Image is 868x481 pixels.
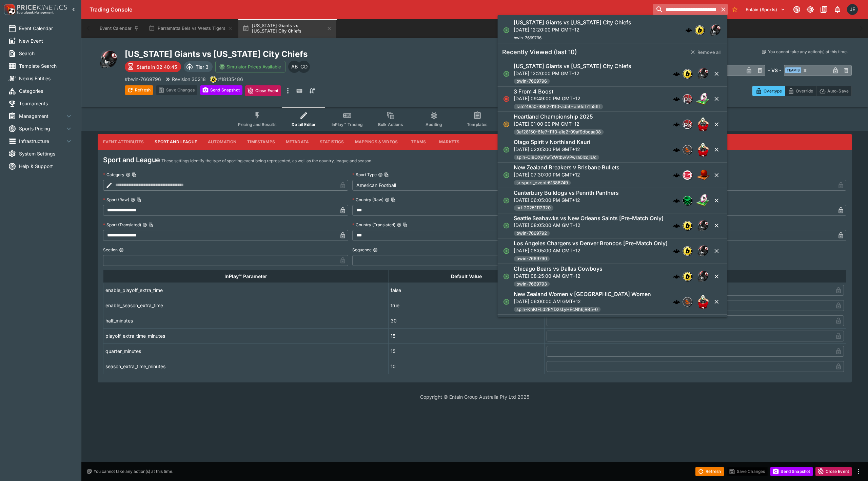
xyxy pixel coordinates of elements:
[131,197,135,202] button: Sport (Raw)Copy To Clipboard
[673,70,680,77] img: logo-cerberus.svg
[103,172,124,177] p: Category
[125,85,153,95] button: Refresh
[503,96,510,102] svg: Closed
[673,146,680,153] img: logo-cerberus.svg
[687,47,725,58] button: Remove all
[696,295,710,309] img: rugby_union.png
[202,134,242,150] button: Automation
[373,248,378,252] button: Sequence
[514,215,664,222] h6: Seattle Seahawks vs New Orleans Saints [Pre-Match Only]
[683,95,692,103] img: pricekinetics.png
[683,196,692,205] div: nrl
[103,222,141,228] p: Sport (Translated)
[514,146,599,153] p: [DATE] 02:05:00 PM GMT+12
[673,222,680,229] div: cerberus
[233,107,717,131] div: Event type filters
[352,222,395,228] p: Country (Translated)
[403,134,434,150] button: Teams
[81,393,868,400] p: Copyright © Entain Group Australia Pty Ltd 2025
[126,172,131,177] button: CategoryCopy To Clipboard
[673,172,680,179] img: logo-cerberus.svg
[98,134,149,150] button: Event Attributes
[673,298,680,305] div: cerberus
[683,221,692,230] img: bwin.png
[94,468,173,475] p: You cannot take any action(s) at this time.
[514,247,668,254] p: [DATE] 08:05:00 AM GMT+12
[696,67,710,81] img: american_football.png
[696,270,710,283] img: american_football.png
[19,125,65,132] span: Sports Pricing
[388,328,544,343] td: 15
[845,2,860,17] button: James Edlin
[332,122,363,127] span: InPlay™ Trading
[683,120,692,129] img: pricekinetics.png
[673,273,680,280] img: logo-cerberus.svg
[696,143,710,156] img: rugby_union.png
[514,189,619,196] h6: Canterbury Bulldogs vs Penrith Panthers
[103,313,389,328] td: half_minutes
[514,120,604,127] p: [DATE] 01:00:00 PM GMT+12
[19,75,73,82] span: Nexus Entities
[352,180,587,191] div: American Football
[19,112,65,120] span: Management
[19,163,73,170] span: Help & Support
[683,170,692,180] div: sportsradar
[683,272,692,281] div: bwin
[103,328,389,343] td: playoff_extra_time_minutes
[673,121,680,128] div: cerberus
[673,70,680,77] div: cerberus
[103,298,389,313] td: enable_season_extra_time
[770,467,813,476] button: Send Snapshot
[378,172,383,177] button: Sport TypeCopy To Clipboard
[696,168,710,182] img: basketball.png
[200,85,242,95] button: Send Snapshot
[384,172,389,177] button: Copy To Clipboard
[673,222,680,229] img: logo-cerberus.svg
[673,197,680,204] div: cerberus
[673,197,680,204] img: logo-cerberus.svg
[137,63,177,70] p: Starts in 02:40:45
[96,19,143,38] button: Event Calendar
[683,69,692,79] div: bwin
[103,343,389,359] td: quarter_minutes
[818,3,830,16] button: Documentation
[238,19,336,38] button: [US_STATE] Giants vs [US_STATE] City Chiefs
[683,246,692,256] div: bwin
[752,86,852,96] div: Start From
[831,3,844,16] button: Notifications
[503,146,510,153] svg: Open
[137,197,141,202] button: Copy To Clipboard
[17,5,67,10] img: PriceKinetics
[514,103,603,110] span: fa5248a0-9362-11f0-ad50-e56ef71b5fff
[673,298,680,305] img: logo-cerberus.svg
[172,76,206,83] p: Revision 30218
[403,223,408,227] button: Copy To Clipboard
[696,219,710,232] img: american_football.png
[503,298,510,305] svg: Open
[434,134,465,150] button: Markets
[683,145,692,154] img: sportingsolutions.jpeg
[514,88,553,95] h6: 3 From 4 Boost
[388,343,544,359] td: 15
[696,92,710,106] img: rugby_league.png
[514,240,668,247] h6: Los Angeles Chargers vs Denver Broncos [Pre-Match Only]
[502,48,577,56] h5: Recently Viewed (last 10)
[19,138,65,145] span: Infrastructure
[132,172,137,177] button: Copy To Clipboard
[103,197,129,203] p: Sport (Raw)
[19,62,73,69] span: Template Search
[245,85,281,96] button: Close Event
[514,265,603,272] h6: Chicago Bears vs Dallas Cowboys
[426,122,442,127] span: Auditing
[514,171,619,178] p: [DATE] 07:30:00 PM GMT+12
[514,70,631,77] p: [DATE] 12:20:00 PM GMT+12
[514,205,553,211] span: nrl-20251112920
[673,273,680,280] div: cerberus
[683,272,692,281] img: bwin.png
[514,281,550,288] span: bwin-7669793
[673,146,680,153] div: cerberus
[673,248,680,254] div: cerberus
[827,87,849,95] p: Auto-Save
[98,49,119,70] img: american_football.png
[514,19,631,26] h6: [US_STATE] Giants vs [US_STATE] City Chiefs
